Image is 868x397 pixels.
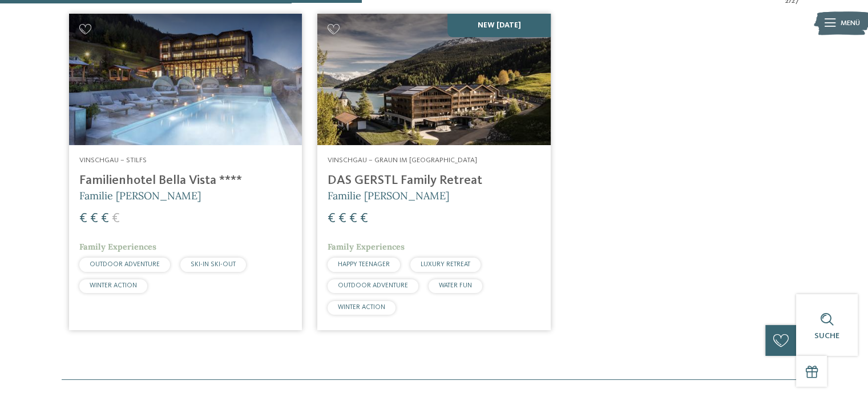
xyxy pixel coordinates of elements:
a: Familienhotels gesucht? Hier findet ihr die besten! NEW [DATE] Vinschgau – Graun im [GEOGRAPHIC_D... [317,14,550,330]
span: Suche [814,332,839,340]
span: € [90,212,98,226]
span: € [338,212,346,226]
a: Familienhotels gesucht? Hier findet ihr die besten! Vinschgau – Stilfs Familienhotel Bella Vista ... [69,14,302,330]
span: SKI-IN SKI-OUT [191,261,236,268]
span: € [79,212,87,226]
img: Familienhotels gesucht? Hier findet ihr die besten! [69,14,302,145]
span: € [360,212,368,226]
h4: DAS GERSTL Family Retreat [328,173,540,189]
span: Vinschgau – Stilfs [79,157,147,164]
span: LUXURY RETREAT [421,261,470,268]
span: € [101,212,109,226]
span: Familie [PERSON_NAME] [328,189,449,202]
img: Familienhotels gesucht? Hier findet ihr die besten! [317,14,550,145]
span: HAPPY TEENAGER [338,261,390,268]
span: Familie [PERSON_NAME] [79,189,201,202]
h4: Familienhotel Bella Vista **** [79,173,292,189]
span: WATER FUN [439,282,472,289]
span: WINTER ACTION [90,282,137,289]
span: € [112,212,120,226]
span: OUTDOOR ADVENTURE [90,261,160,268]
span: OUTDOOR ADVENTURE [338,282,408,289]
span: € [349,212,357,226]
span: WINTER ACTION [338,304,385,311]
span: Family Experiences [79,242,156,252]
span: € [328,212,336,226]
span: Vinschgau – Graun im [GEOGRAPHIC_DATA] [328,157,477,164]
span: Family Experiences [328,242,405,252]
